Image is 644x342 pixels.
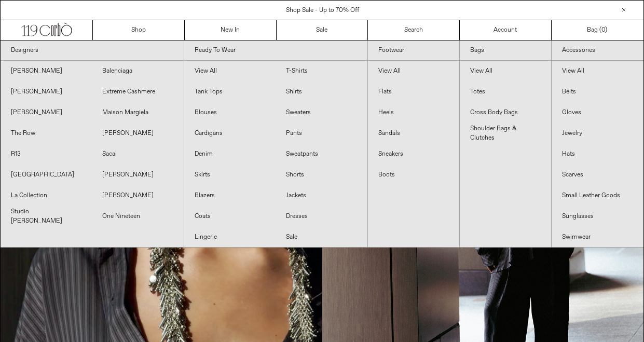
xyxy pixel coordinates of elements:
[368,20,460,40] a: Search
[276,185,367,206] a: Jackets
[92,165,183,185] a: [PERSON_NAME]
[552,81,643,102] a: Belts
[92,206,183,227] a: One Nineteen
[368,165,459,185] a: Boots
[276,61,367,81] a: T-Shirts
[368,123,459,144] a: Sandals
[184,165,276,185] a: Skirts
[552,227,643,248] a: Swimwear
[552,123,643,144] a: Jewelry
[460,123,551,144] a: Shoulder Bags & Clutches
[368,81,459,102] a: Flats
[184,144,276,165] a: Denim
[1,185,92,206] a: La Collection
[368,102,459,123] a: Heels
[552,206,643,227] a: Sunglasses
[1,40,184,61] a: Designers
[92,123,183,144] a: [PERSON_NAME]
[1,81,92,102] a: [PERSON_NAME]
[286,6,359,15] a: Shop Sale - Up to 70% Off
[1,123,92,144] a: The Row
[1,165,92,185] a: [GEOGRAPHIC_DATA]
[184,227,276,248] a: Lingerie
[368,144,459,165] a: Sneakers
[552,165,643,185] a: Scarves
[92,102,183,123] a: Maison Margiela
[184,102,276,123] a: Blouses
[184,81,276,102] a: Tank Tops
[552,40,643,61] a: Accessories
[184,123,276,144] a: Cardigans
[552,144,643,165] a: Hats
[184,185,276,206] a: Blazers
[1,144,92,165] a: R13
[276,165,367,185] a: Shorts
[552,61,643,81] a: View All
[92,61,183,81] a: Balenciaga
[276,206,367,227] a: Dresses
[460,81,551,102] a: Totes
[184,61,276,81] a: View All
[185,20,277,40] a: New In
[552,102,643,123] a: Gloves
[601,25,607,35] span: )
[276,81,367,102] a: Shirts
[92,144,183,165] a: Sacai
[460,102,551,123] a: Cross Body Bags
[1,61,92,81] a: [PERSON_NAME]
[552,185,643,206] a: Small Leather Goods
[460,40,551,61] a: Bags
[601,26,605,34] span: 0
[276,123,367,144] a: Pants
[276,144,367,165] a: Sweatpants
[277,20,368,40] a: Sale
[368,61,459,81] a: View All
[552,20,643,40] a: Bag ()
[93,20,185,40] a: Shop
[460,20,552,40] a: Account
[184,40,367,61] a: Ready To Wear
[276,227,367,248] a: Sale
[184,206,276,227] a: Coats
[368,40,459,61] a: Footwear
[276,102,367,123] a: Sweaters
[92,81,183,102] a: Extreme Cashmere
[92,185,183,206] a: [PERSON_NAME]
[1,102,92,123] a: [PERSON_NAME]
[460,61,551,81] a: View All
[1,206,92,227] a: Studio [PERSON_NAME]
